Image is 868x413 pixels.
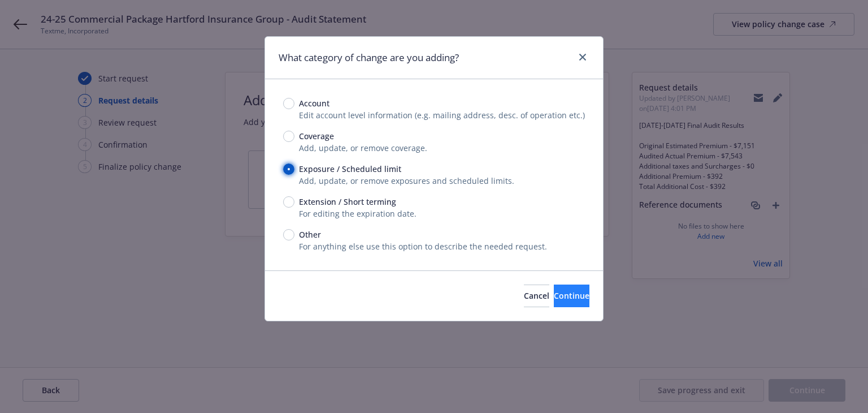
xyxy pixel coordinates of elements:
span: For anything else use this option to describe the needed request. [299,241,547,252]
span: Account [299,97,329,109]
span: Exposure / Scheduled limit [299,163,401,175]
input: Exposure / Scheduled limit [283,164,294,175]
span: Extension / Short terming [299,196,396,208]
span: Edit account level information (e.g. mailing address, desc. of operation etc.) [299,110,585,121]
span: Other [299,229,321,240]
button: Continue [554,285,589,307]
h1: What category of change are you adding? [279,50,459,65]
span: Coverage [299,130,334,142]
span: Add, update, or remove coverage. [299,143,427,153]
a: close [576,50,589,64]
input: Other [283,229,294,240]
input: Account [283,98,294,109]
input: Extension / Short terming [283,196,294,208]
span: Continue [554,290,589,301]
span: For editing the expiration date. [299,208,416,219]
input: Coverage [283,131,294,142]
span: Cancel [524,290,549,301]
span: Add, update, or remove exposures and scheduled limits. [299,175,514,186]
button: Cancel [524,285,549,307]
